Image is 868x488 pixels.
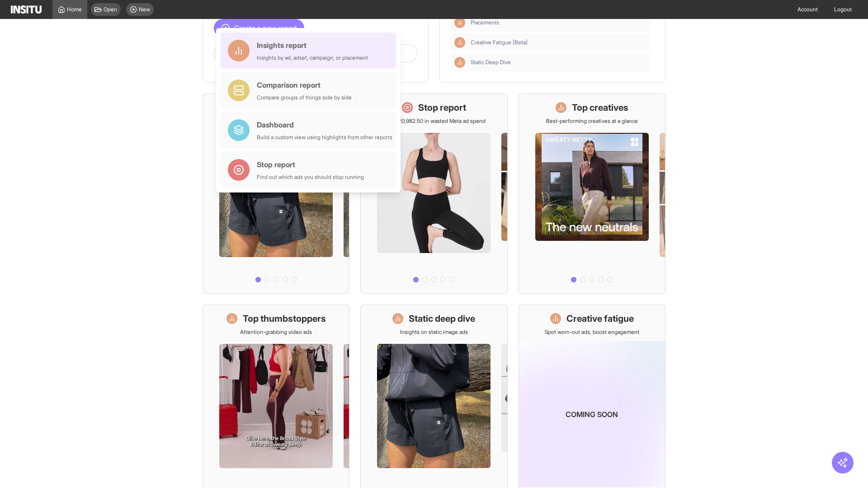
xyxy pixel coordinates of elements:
[471,39,647,46] span: Creative Fatigue [Beta]
[257,94,352,101] div: Compare groups of things side by side
[257,174,364,181] div: Find out which ads you should stop running
[257,54,368,61] div: Insights by ad, adset, campaign, or placement
[418,101,466,114] h1: Stop report
[409,312,475,325] h1: Static deep dive
[471,19,647,26] span: Placements
[214,19,304,37] button: Create a new report
[471,39,528,46] span: Creative Fatigue [Beta]
[400,328,468,336] p: Insights on static image ads
[471,19,499,26] span: Placements
[519,94,665,294] a: Top creativesBest-performing creatives at a glance
[454,17,465,28] div: Insights
[240,328,312,336] p: Attention-grabbing video ads
[257,159,364,170] div: Stop report
[471,59,511,66] span: Static Deep Dive
[257,134,392,141] div: Build a custom view using highlights from other reports
[257,80,352,90] div: Comparison report
[104,6,117,13] span: Open
[257,40,368,51] div: Insights report
[546,117,638,125] p: Best-performing creatives at a glance
[360,94,507,294] a: Stop reportSave £20,982.50 in wasted Meta ad spend
[471,59,647,66] span: Static Deep Dive
[67,6,82,13] span: Home
[139,6,150,13] span: New
[454,37,465,48] div: Insights
[11,5,42,14] img: Logo
[454,57,465,68] div: Insights
[203,94,349,294] a: What's live nowSee all active ads instantly
[572,101,628,114] h1: Top creatives
[234,23,297,33] span: Create a new report
[382,117,486,125] p: Save £20,982.50 in wasted Meta ad spend
[257,119,392,130] div: Dashboard
[243,312,326,325] h1: Top thumbstoppers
